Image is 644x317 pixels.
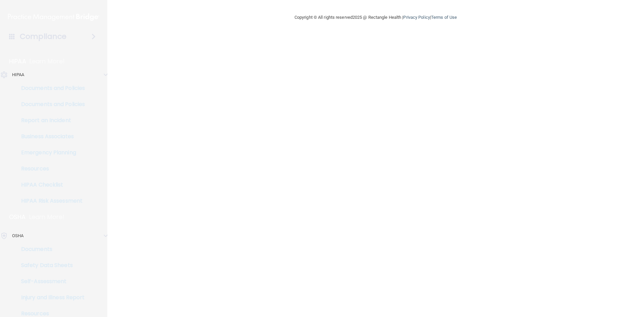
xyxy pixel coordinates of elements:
[20,32,66,41] h4: Compliance
[4,278,96,285] p: Self-Assessment
[4,101,96,108] p: Documents and Policies
[30,57,65,65] p: Learn More!
[4,246,96,253] p: Documents
[4,181,96,188] p: HIPAA Checklist
[431,15,457,20] a: Terms of Use
[9,213,26,221] p: OSHA
[4,294,96,301] p: Injury and Illness Report
[12,71,24,79] p: HIPAA
[4,262,96,269] p: Safety Data Sheets
[253,7,498,28] div: Copyright © All rights reserved 2025 @ Rectangle Health | |
[4,117,96,124] p: Report an Incident
[403,15,430,20] a: Privacy Policy
[12,232,23,240] p: OSHA
[4,310,96,317] p: Resources
[9,57,26,65] p: HIPAA
[4,165,96,172] p: Resources
[4,149,96,156] p: Emergency Planning
[4,198,96,204] p: HIPAA Risk Assessment
[29,213,65,221] p: Learn More!
[4,133,96,140] p: Business Associates
[4,85,96,92] p: Documents and Policies
[8,10,99,24] img: PMB logo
